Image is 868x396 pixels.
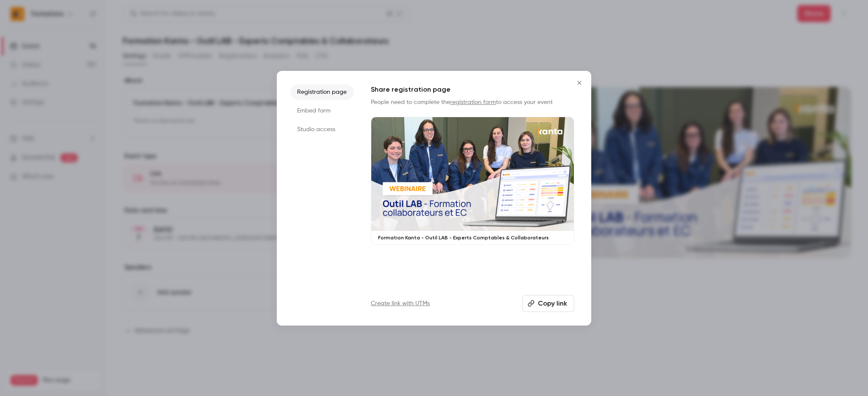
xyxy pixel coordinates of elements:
[378,234,567,241] p: Formation Kanta - Outil LAB - Experts Comptables & Collaborateurs
[290,84,354,100] li: Registration page
[371,98,574,107] p: People need to complete the to access your event
[371,117,574,245] a: Formation Kanta - Outil LAB - Experts Comptables & Collaborateurs
[450,99,496,105] a: registration form
[571,74,588,91] button: Close
[290,122,354,137] li: Studio access
[371,299,430,308] a: Create link with UTMs
[290,103,354,118] li: Embed form
[522,295,574,312] button: Copy link
[371,84,574,95] h1: Share registration page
